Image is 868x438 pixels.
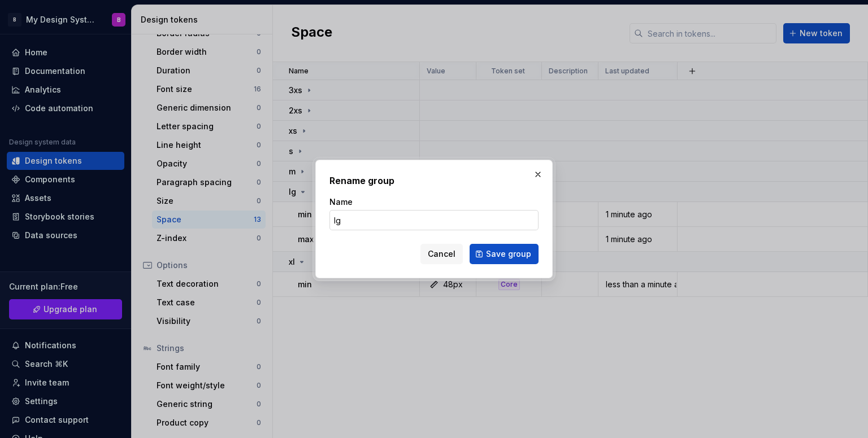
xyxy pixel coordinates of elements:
[329,174,539,187] h2: Rename group
[428,248,455,260] span: Cancel
[470,244,539,264] button: Save group
[329,196,353,208] label: Name
[420,244,463,264] button: Cancel
[486,248,531,260] span: Save group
